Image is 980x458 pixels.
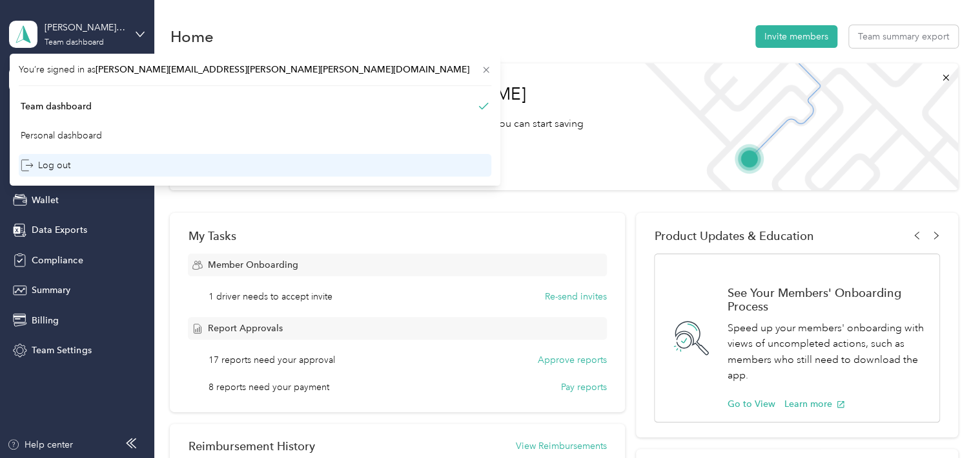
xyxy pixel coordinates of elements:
[561,380,607,394] button: Pay reports
[32,193,59,207] span: Wallet
[207,322,282,335] span: Report Approvals
[32,343,91,357] span: Team Settings
[516,439,607,453] button: View Reimbursements
[170,30,213,43] h1: Home
[96,64,469,75] span: [PERSON_NAME][EMAIL_ADDRESS][PERSON_NAME][PERSON_NAME][DOMAIN_NAME]
[755,25,837,48] button: Invite members
[45,39,104,47] div: Team dashboard
[209,353,335,367] span: 17 reports need your approval
[207,258,298,272] span: Member Onboarding
[545,290,607,303] button: Re-send invites
[32,254,83,267] span: Compliance
[45,21,125,34] div: [PERSON_NAME] Transport
[21,158,70,172] div: Log out
[209,290,332,303] span: 1 driver needs to accept invite
[849,25,958,48] button: Team summary export
[188,229,606,243] div: My Tasks
[19,63,491,76] span: You’re signed in as
[32,283,70,297] span: Summary
[632,63,958,190] img: Welcome to everlance
[32,223,87,237] span: Data Exports
[21,100,92,113] div: Team dashboard
[727,286,925,313] h1: See Your Members' Onboarding Process
[188,439,314,453] h2: Reimbursement History
[908,386,980,458] iframe: Everlance-gr Chat Button Frame
[727,320,925,384] p: Speed up your members' onboarding with views of uncompleted actions, such as members who still ne...
[784,397,845,411] button: Learn more
[32,314,59,327] span: Billing
[538,353,607,367] button: Approve reports
[727,397,775,411] button: Go to View
[654,229,813,243] span: Product Updates & Education
[209,380,329,394] span: 8 reports need your payment
[7,438,73,452] button: Help center
[21,129,102,142] div: Personal dashboard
